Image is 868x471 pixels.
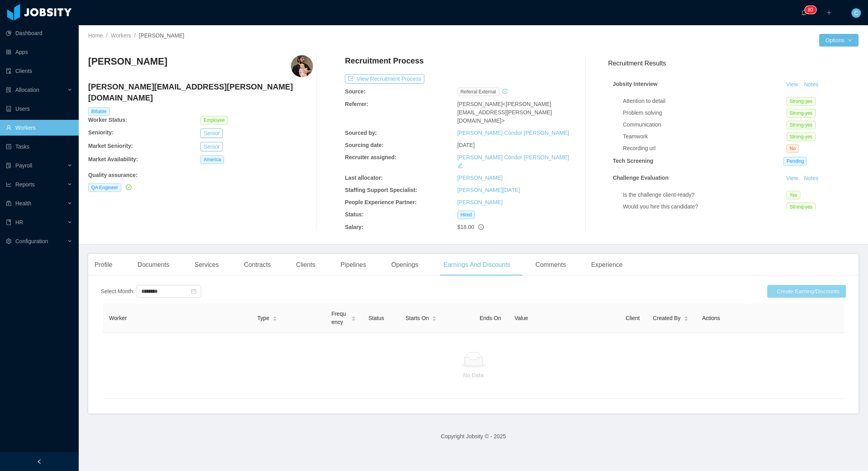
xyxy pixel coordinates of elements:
div: Contracts [238,254,277,276]
span: <[PERSON_NAME][EMAIL_ADDRESS][PERSON_NAME][DOMAIN_NAME]> [457,101,552,124]
button: Notes [801,174,822,183]
i: icon: book [6,220,11,225]
img: 2df89af0-e152-4ac8-9993-c1d5e918f790_67b781257bd61-400w.png [291,55,313,77]
a: icon: pie-chartDashboard [6,25,72,41]
i: icon: calendar [191,289,196,294]
span: $18.00 [457,224,474,230]
span: Pending [783,157,807,166]
span: Allocation [15,87,39,93]
button: Optionsicon: down [819,34,859,47]
i: icon: check-circle [126,184,131,190]
div: Services [188,254,225,276]
b: Status: [345,211,363,218]
span: Strong-yes [787,121,816,129]
b: Last allocator: [345,175,383,181]
span: Hired [457,210,475,219]
span: No [787,144,799,153]
button: Senior [200,128,222,138]
div: Communication [623,121,787,129]
i: icon: caret-down [352,318,356,320]
strong: Jobsity Interview [613,81,658,87]
i: icon: caret-down [684,318,688,320]
span: Referral external [457,87,499,96]
span: Created By [653,314,681,322]
p: 0 [811,6,813,14]
b: Sourced by: [345,130,377,136]
button: icon: [object Object]Create Earning/Discounts [767,285,846,298]
span: Employee [200,116,228,125]
i: icon: caret-down [272,318,277,320]
span: Client [626,315,640,321]
i: icon: caret-up [432,315,437,317]
h3: Recruitment Results [608,58,859,68]
a: icon: userWorkers [6,120,72,136]
span: America [200,155,224,164]
a: icon: appstoreApps [6,44,72,60]
i: icon: edit [457,163,463,168]
span: [PERSON_NAME] [457,101,503,107]
b: Quality assurance : [88,172,137,178]
sup: 80 [805,6,816,14]
h4: [PERSON_NAME][EMAIL_ADDRESS][PERSON_NAME][DOMAIN_NAME] [88,81,313,103]
i: icon: setting [6,238,11,244]
span: Type [257,314,269,322]
div: Problem solving [623,109,787,117]
span: Frequency [331,310,348,326]
div: Teamwork [623,132,787,141]
div: Sort [684,315,688,320]
b: Staffing Support Specialist: [345,187,417,193]
div: Documents [131,254,176,276]
span: Starts On [405,314,429,322]
b: Salary: [345,224,363,230]
a: [PERSON_NAME][DATE] [457,187,520,193]
span: Billable [88,107,110,116]
footer: Copyright Jobsity © - 2025 [79,423,868,450]
i: icon: medicine-box [6,201,11,206]
span: Worker [109,315,127,321]
b: Recruiter assigned: [345,154,396,160]
a: View [783,81,801,87]
a: View [783,175,801,181]
span: Value [515,315,528,321]
a: icon: profileTasks [6,139,72,155]
span: Strong-yes [787,132,816,141]
div: Clients [290,254,322,276]
span: [DATE] [457,142,475,148]
a: [PERSON_NAME] [457,199,503,205]
b: People Experience Partner: [345,199,416,205]
b: Sourcing date: [345,142,383,148]
div: Would you hire this candidate? [623,203,787,211]
span: info-circle [478,224,484,230]
span: Configuration [15,238,48,244]
b: Market Seniority: [88,143,133,149]
div: Openings [385,254,425,276]
span: C [854,8,858,18]
span: Status [368,315,384,321]
i: icon: file-protect [6,163,11,168]
a: [PERSON_NAME] Cóndor [PERSON_NAME] [457,154,569,160]
strong: Challenge Evaluation [613,175,669,181]
a: icon: robotUsers [6,101,72,117]
a: icon: check-circle [124,184,131,190]
span: Strong-yes [787,203,816,211]
b: Market Availability: [88,156,138,162]
span: [PERSON_NAME] [139,32,184,39]
div: Experience [585,254,629,276]
div: Sort [272,315,277,320]
div: Comments [529,254,572,276]
div: Sort [432,315,437,320]
i: icon: caret-up [684,315,688,317]
i: icon: history [502,89,508,94]
div: Sort [351,315,356,320]
b: Seniority: [88,129,114,136]
i: icon: bell [801,10,807,15]
i: icon: plus [826,10,832,15]
span: Ends On [479,315,501,321]
strong: Tech Screening [613,158,653,164]
span: / [134,32,136,39]
h4: Recruitment Process [345,55,424,66]
div: Attention to detail [623,97,787,105]
button: Senior [200,142,222,151]
i: icon: line-chart [6,182,11,187]
a: Home [88,32,103,39]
